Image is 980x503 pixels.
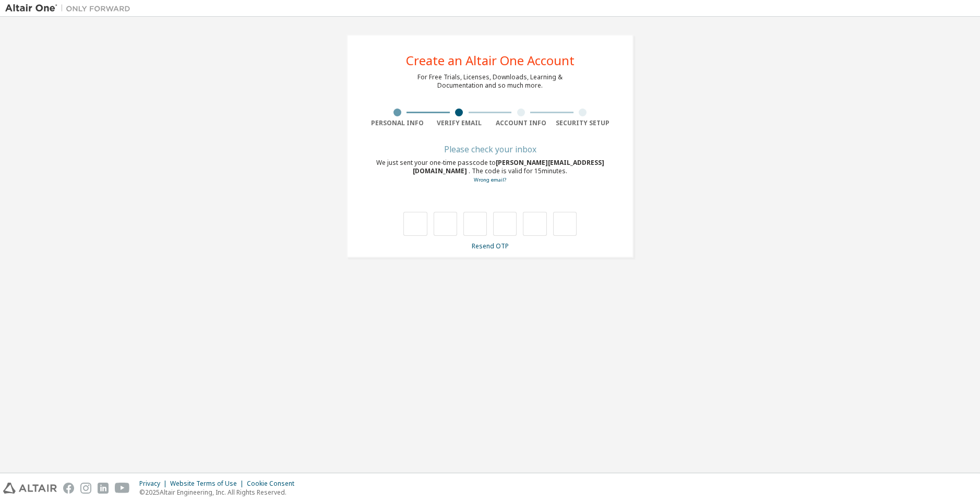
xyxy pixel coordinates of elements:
a: Resend OTP [472,242,509,250]
div: Personal Info [366,119,428,127]
div: For Free Trials, Licenses, Downloads, Learning & Documentation and so much more. [417,73,563,90]
div: We just sent your one-time passcode to . The code is valid for 15 minutes. [366,159,614,184]
div: Create an Altair One Account [406,54,575,67]
div: Privacy [139,480,170,488]
p: © 2025 Altair Engineering, Inc. All Rights Reserved. [139,488,301,497]
span: [PERSON_NAME][EMAIL_ADDRESS][DOMAIN_NAME] [413,158,604,175]
div: Website Terms of Use [170,480,247,488]
img: Altair One [5,3,136,14]
div: Account Info [490,119,552,127]
img: instagram.svg [80,483,91,494]
div: Verify Email [428,119,491,127]
div: Please check your inbox [366,146,614,152]
img: facebook.svg [63,483,74,494]
div: Cookie Consent [247,480,301,488]
div: Security Setup [552,119,614,127]
a: Go back to the registration form [474,176,506,183]
img: altair_logo.svg [3,483,57,494]
img: linkedin.svg [98,483,109,494]
img: youtube.svg [115,483,130,494]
